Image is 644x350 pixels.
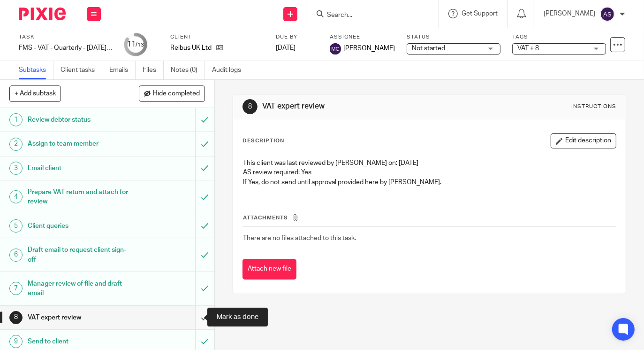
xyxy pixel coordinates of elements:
img: Pixie [19,8,66,20]
h1: VAT expert review [262,101,449,111]
h1: Draft email to request client sign-off [28,243,133,267]
div: Instructions [571,103,616,110]
p: Reibus UK Ltd [170,43,212,53]
span: [PERSON_NAME] [343,44,395,53]
span: Get Support [462,10,498,17]
span: Attachments [243,215,288,220]
label: Tags [512,33,606,41]
a: Files [143,61,164,79]
span: Not started [412,45,445,52]
div: FMS - VAT - Quarterly - May - July, 2025 [19,43,113,53]
h1: Review debtor status [28,113,133,127]
div: 5 [9,219,23,233]
label: Assignee [330,33,395,41]
span: [DATE] [276,45,295,51]
div: 1 [9,113,23,126]
p: AS review required: Yes [243,168,616,177]
button: Edit description [551,133,616,148]
input: Search [326,11,410,20]
div: 2 [9,138,23,151]
label: Task [19,33,113,41]
span: Hide completed [153,90,200,98]
div: 8 [242,99,258,114]
div: 8 [9,311,23,324]
label: Due by [276,33,318,41]
a: Emails [109,61,136,79]
div: 9 [9,335,23,348]
a: Notes (0) [171,61,205,79]
button: Attach new file [242,259,296,280]
span: There are no files attached to this task. [243,235,356,241]
a: Client tasks [61,61,102,79]
img: svg%3E [600,7,615,22]
h1: Assign to team member [28,137,133,151]
div: 3 [9,162,23,175]
a: Audit logs [212,61,248,79]
p: If Yes, do not send until approval provided here by [PERSON_NAME]. [243,178,616,187]
h1: Send to client [28,334,133,349]
h1: Prepare VAT return and attach for review [28,185,133,209]
div: 6 [9,249,23,262]
p: [PERSON_NAME] [544,9,595,18]
div: 7 [9,282,23,295]
div: 11 [127,39,144,50]
div: 4 [9,190,23,203]
label: Status [407,33,500,41]
h1: VAT expert review [28,311,133,325]
img: svg%3E [330,43,341,54]
h1: Client queries [28,219,133,233]
p: Description [242,137,284,145]
button: Hide completed [139,86,205,101]
a: Subtasks [19,61,53,79]
p: This client was last reviewed by [PERSON_NAME] on: [DATE] [243,158,616,168]
span: VAT + 8 [517,45,539,52]
h1: Email client [28,161,133,175]
label: Client [170,33,264,41]
button: + Add subtask [9,86,61,101]
div: FMS - VAT - Quarterly - [DATE] - [DATE] [19,43,113,53]
h1: Manager review of file and draft email [28,277,133,301]
small: /13 [136,42,144,47]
